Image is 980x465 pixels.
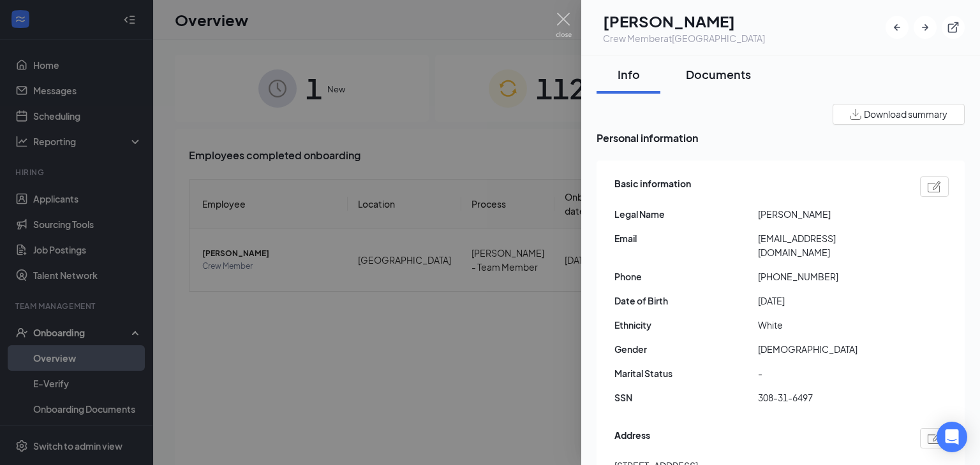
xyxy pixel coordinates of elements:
[758,390,902,404] span: 308-31-6497
[758,207,902,221] span: [PERSON_NAME]
[686,66,751,82] div: Documents
[886,16,909,39] button: ArrowLeftNew
[614,294,758,308] span: Date of Birth
[942,16,965,39] button: ExternalLink
[609,66,648,82] div: Info
[603,32,765,45] div: Crew Member at [GEOGRAPHIC_DATA]
[614,390,758,404] span: SSN
[758,342,902,356] span: [DEMOGRAPHIC_DATA]
[864,108,947,121] span: Download summary
[833,104,965,125] button: Download summary
[614,269,758,283] span: Phone
[758,294,902,308] span: [DATE]
[758,318,902,332] span: White
[914,16,937,39] button: ArrowRight
[614,231,758,245] span: Email
[614,366,758,380] span: Marital Status
[758,366,902,380] span: -
[614,207,758,221] span: Legal Name
[614,342,758,356] span: Gender
[614,176,691,197] span: Basic information
[603,10,765,32] h1: [PERSON_NAME]
[614,318,758,332] span: Ethnicity
[758,269,902,283] span: [PHONE_NUMBER]
[891,21,903,34] svg: ArrowLeftNew
[947,21,960,34] svg: ExternalLink
[919,21,932,34] svg: ArrowRight
[614,428,650,448] span: Address
[937,422,967,452] div: Open Intercom Messenger
[597,130,965,146] span: Personal information
[758,231,902,259] span: [EMAIL_ADDRESS][DOMAIN_NAME]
